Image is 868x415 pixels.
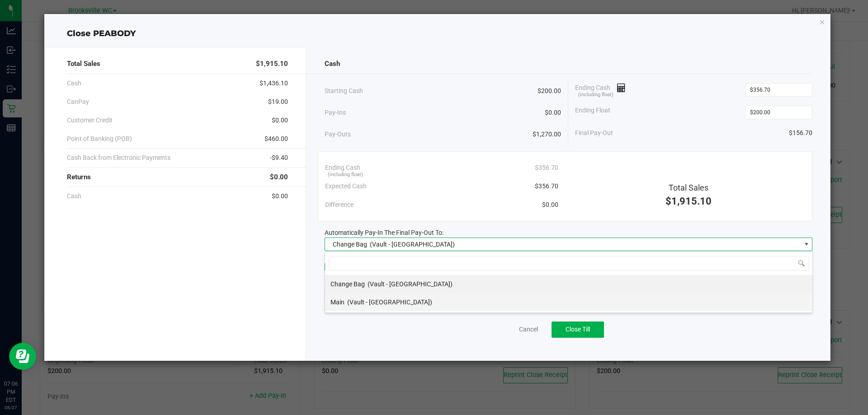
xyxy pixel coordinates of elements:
[67,97,89,107] span: CanPay
[67,191,81,201] span: Cash
[535,163,558,173] span: $356.70
[272,116,288,125] span: $0.00
[789,128,812,138] span: $156.70
[330,298,344,306] span: Main
[566,326,590,333] span: Close Till
[67,134,132,144] span: Point of Banking (POB)
[264,134,288,144] span: $460.00
[325,108,346,117] span: Pay-Ins
[330,280,365,288] span: Change Bag
[325,182,367,191] span: Expected Cash
[272,191,288,201] span: $0.00
[67,153,170,163] span: Cash Back from Electronic Payments
[270,153,288,163] span: -$9.40
[325,229,443,236] span: Automatically Pay-In The Final Pay-Out To:
[370,241,455,248] span: (Vault - [GEOGRAPHIC_DATA])
[575,106,610,119] span: Ending Float
[333,241,367,248] span: Change Bag
[44,28,831,40] div: Close PEABODY
[542,200,558,210] span: $0.00
[325,86,363,96] span: Starting Cash
[535,182,558,191] span: $356.70
[325,59,340,69] span: Cash
[519,325,538,334] a: Cancel
[552,322,604,338] button: Close Till
[67,168,288,187] div: Returns
[268,97,288,107] span: $19.00
[575,83,626,97] span: Ending Cash
[347,298,432,306] span: (Vault - [GEOGRAPHIC_DATA])
[67,59,100,69] span: Total Sales
[538,86,561,96] span: $200.00
[328,171,363,179] span: (including float)
[67,116,113,125] span: Customer Credit
[669,183,708,192] span: Total Sales
[325,200,354,210] span: Difference
[545,108,561,117] span: $0.00
[259,79,288,88] span: $1,436.10
[67,79,81,88] span: Cash
[368,280,453,288] span: (Vault - [GEOGRAPHIC_DATA])
[575,128,613,138] span: Final Pay-Out
[578,91,613,99] span: (including float)
[9,343,36,370] iframe: Resource center
[533,130,561,139] span: $1,270.00
[325,130,351,139] span: Pay-Outs
[256,59,288,69] span: $1,915.10
[270,172,288,182] span: $0.00
[665,196,712,207] span: $1,915.10
[325,163,360,173] span: Ending Cash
